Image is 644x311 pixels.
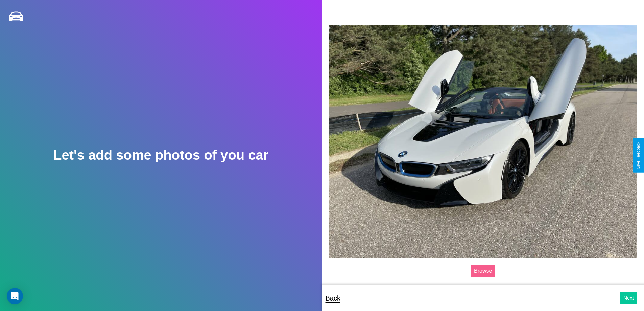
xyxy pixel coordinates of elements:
p: Back [326,292,340,304]
div: Open Intercom Messenger [7,288,23,304]
h2: Let's add some photos of you car [53,148,268,163]
label: Browse [471,265,495,277]
div: Give Feedback [636,142,641,169]
button: Next [620,292,637,304]
img: posted [329,25,638,258]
